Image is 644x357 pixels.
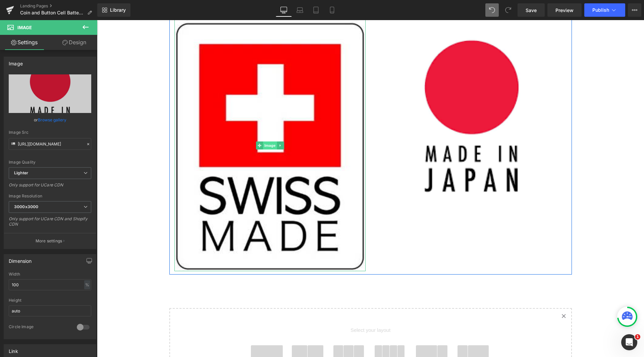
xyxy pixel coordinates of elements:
div: Image Src [9,130,91,135]
b: 3000x3000 [14,204,38,209]
div: Dimension [9,254,32,264]
a: Expand / Collapse [180,121,187,129]
input: auto [9,305,91,316]
div: Height [9,298,91,303]
button: Redo [501,3,515,17]
span: Image [166,121,180,129]
span: Save [526,7,537,14]
div: Width [9,272,91,277]
a: Tablet [308,3,324,17]
div: or [9,116,91,123]
span: Publish [592,7,609,13]
a: Landing Pages [20,3,97,9]
div: Only support for UCare CDN and Shopify CDN [9,216,91,231]
span: Preview [555,7,574,14]
div: Image Resolution [9,194,91,198]
div: Link [9,345,18,354]
button: More settings [4,233,96,249]
a: Mobile [324,3,340,17]
span: Image [17,25,32,30]
button: More [628,3,641,17]
a: Desktop [276,3,292,17]
div: Circle Image [9,324,70,331]
span: 1 [635,334,640,340]
a: Browse gallery [38,114,66,126]
span: Library [110,7,126,13]
a: Preview [547,3,582,17]
input: auto [9,279,91,290]
a: New Library [97,3,130,17]
span: Select your layout [150,299,398,325]
button: Publish [584,3,625,17]
div: % [84,280,90,289]
div: Only support for UCare CDN [9,182,91,192]
span: Coin and Button Cell Batteries [20,10,85,15]
a: Design [50,35,99,50]
button: Undo [485,3,499,17]
p: More settings [36,238,62,244]
div: Image [9,57,23,66]
a: Laptop [292,3,308,17]
input: Link [9,138,91,150]
b: Lighter [14,170,28,175]
iframe: Intercom live chat [621,334,637,350]
div: Image Quality [9,160,91,165]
